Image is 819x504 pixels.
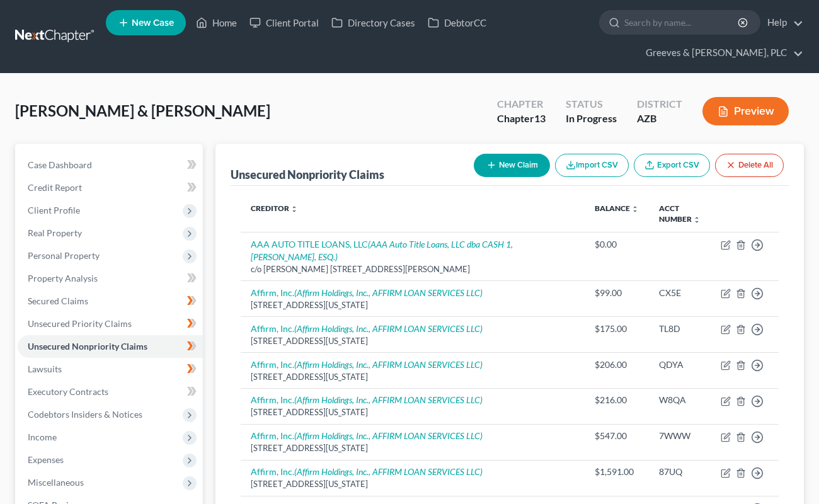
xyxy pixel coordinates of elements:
[251,263,575,275] div: c/o [PERSON_NAME] [STREET_ADDRESS][PERSON_NAME]
[294,430,483,441] i: (Affirm Holdings, Inc., AFFIRM LOAN SERVICES LLC)
[251,478,575,490] div: [STREET_ADDRESS][US_STATE]
[693,216,701,224] i: unfold_more
[251,406,575,418] div: [STREET_ADDRESS][US_STATE]
[566,97,617,112] div: Status
[659,203,701,224] a: Acct Number unfold_more
[631,205,639,213] i: unfold_more
[28,386,108,397] span: Executory Contracts
[595,238,639,251] div: $0.00
[190,11,243,34] a: Home
[18,154,203,176] a: Case Dashboard
[294,323,483,334] i: (Affirm Holdings, Inc., AFFIRM LOAN SERVICES LLC)
[761,11,803,34] a: Help
[18,335,203,358] a: Unsecured Nonpriority Claims
[28,454,64,465] span: Expenses
[28,477,84,488] span: Miscellaneous
[702,97,789,125] button: Preview
[624,11,740,34] input: Search by name...
[595,203,639,213] a: Balance unfold_more
[28,341,147,352] span: Unsecured Nonpriority Claims
[28,159,92,170] span: Case Dashboard
[18,358,203,381] a: Lawsuits
[251,466,483,477] a: Affirm, Inc.(Affirm Holdings, Inc., AFFIRM LOAN SERVICES LLC)
[595,394,639,406] div: $216.00
[497,97,546,112] div: Chapter
[28,227,82,238] span: Real Property
[28,250,100,261] span: Personal Property
[251,335,575,347] div: [STREET_ADDRESS][US_STATE]
[251,430,483,441] a: Affirm, Inc.(Affirm Holdings, Inc., AFFIRM LOAN SERVICES LLC)
[294,394,483,405] i: (Affirm Holdings, Inc., AFFIRM LOAN SERVICES LLC)
[595,287,639,299] div: $99.00
[474,154,550,177] button: New Claim
[325,11,421,34] a: Directory Cases
[28,409,142,420] span: Codebtors Insiders & Notices
[28,318,132,329] span: Unsecured Priority Claims
[132,18,174,28] span: New Case
[243,11,325,34] a: Client Portal
[28,182,82,193] span: Credit Report
[251,371,575,383] div: [STREET_ADDRESS][US_STATE]
[637,97,682,112] div: District
[659,358,701,371] div: QDYA
[28,432,57,442] span: Income
[294,287,483,298] i: (Affirm Holdings, Inc., AFFIRM LOAN SERVICES LLC)
[659,287,701,299] div: CX5E
[251,359,483,370] a: Affirm, Inc.(Affirm Holdings, Inc., AFFIRM LOAN SERVICES LLC)
[639,42,803,64] a: Greeves & [PERSON_NAME], PLC
[555,154,629,177] button: Import CSV
[251,287,483,298] a: Affirm, Inc.(Affirm Holdings, Inc., AFFIRM LOAN SERVICES LLC)
[18,267,203,290] a: Property Analysis
[294,359,483,370] i: (Affirm Holdings, Inc., AFFIRM LOAN SERVICES LLC)
[18,290,203,312] a: Secured Claims
[659,394,701,406] div: W8QA
[251,239,513,262] a: AAA AUTO TITLE LOANS, LLC(AAA Auto Title Loans, LLC dba CASH 1, [PERSON_NAME], ESQ.)
[15,101,270,120] span: [PERSON_NAME] & [PERSON_NAME]
[595,466,639,478] div: $1,591.00
[28,273,98,283] span: Property Analysis
[28,295,88,306] span: Secured Claims
[634,154,710,177] a: Export CSV
[251,239,513,262] i: (AAA Auto Title Loans, LLC dba CASH 1, [PERSON_NAME], ESQ.)
[595,358,639,371] div: $206.00
[28,205,80,215] span: Client Profile
[251,203,298,213] a: Creditor unfold_more
[637,112,682,126] div: AZB
[18,312,203,335] a: Unsecured Priority Claims
[595,323,639,335] div: $175.00
[18,381,203,403] a: Executory Contracts
[497,112,546,126] div: Chapter
[659,430,701,442] div: 7WWW
[715,154,784,177] button: Delete All
[251,442,575,454] div: [STREET_ADDRESS][US_STATE]
[534,112,546,124] span: 13
[28,364,62,374] span: Lawsuits
[595,430,639,442] div: $547.00
[231,167,384,182] div: Unsecured Nonpriority Claims
[659,323,701,335] div: TL8D
[566,112,617,126] div: In Progress
[294,466,483,477] i: (Affirm Holdings, Inc., AFFIRM LOAN SERVICES LLC)
[421,11,493,34] a: DebtorCC
[251,394,483,405] a: Affirm, Inc.(Affirm Holdings, Inc., AFFIRM LOAN SERVICES LLC)
[659,466,701,478] div: 87UQ
[290,205,298,213] i: unfold_more
[251,323,483,334] a: Affirm, Inc.(Affirm Holdings, Inc., AFFIRM LOAN SERVICES LLC)
[18,176,203,199] a: Credit Report
[251,299,575,311] div: [STREET_ADDRESS][US_STATE]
